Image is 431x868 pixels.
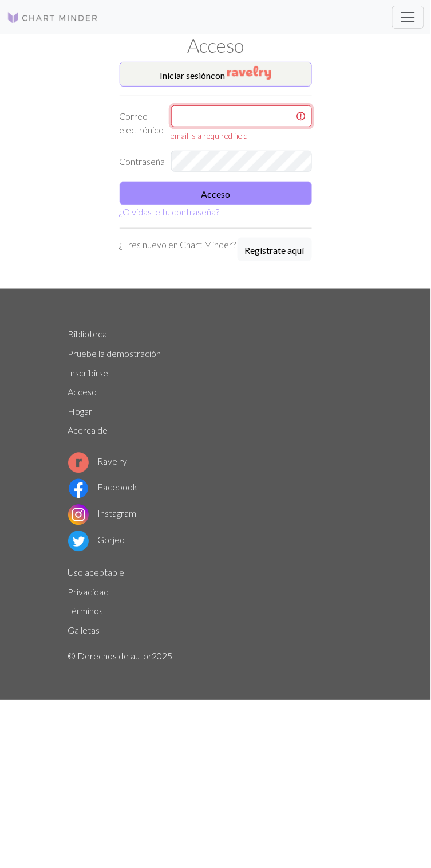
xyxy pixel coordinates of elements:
a: Acceso [68,387,97,398]
a: Ravelry [68,456,128,467]
a: Hogar [68,406,93,417]
font: Acceso [201,188,230,199]
font: Instagram [98,508,137,519]
a: Instagram [68,508,137,519]
font: 2025 [152,651,173,662]
a: Facebook [68,482,138,493]
button: Iniciar sesióncon [120,62,312,87]
img: Logotipo de Facebook [68,478,89,499]
a: Inscribirse [68,368,109,379]
img: Logo [7,11,98,25]
div: email is a required field [171,129,312,142]
button: Regístrate aquí [238,238,312,261]
a: Galletas [68,625,100,636]
font: Iniciar sesión [160,70,211,81]
a: Biblioteca [68,329,108,340]
a: Gorjeo [68,535,125,545]
font: Ravelry [98,456,128,467]
a: Términos [68,606,104,616]
img: Logotipo de Instagram [68,505,89,525]
font: con [211,70,226,81]
a: ¿Olvidaste tu contraseña? [120,206,220,217]
a: Acerca de [68,425,108,436]
font: © Derechos de autor [68,651,152,662]
img: Ravelry [227,66,271,80]
font: Acceso [187,34,244,57]
img: Logotipo de Twitter [68,531,89,552]
button: Cambiar navegación [392,6,424,29]
img: Logotipo de Ravelry [68,453,89,473]
font: ¿Eres nuevo en Chart Minder? [120,239,236,250]
font: Contraseña [120,156,165,167]
a: Privacidad [68,587,109,598]
a: Uso aceptable [68,567,125,578]
font: Regístrate aquí [245,245,305,256]
button: Acceso [120,182,312,205]
a: Pruebe la demostración [68,348,161,359]
font: Facebook [98,482,138,493]
font: Correo electrónico [120,111,164,135]
font: Gorjeo [98,535,125,545]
